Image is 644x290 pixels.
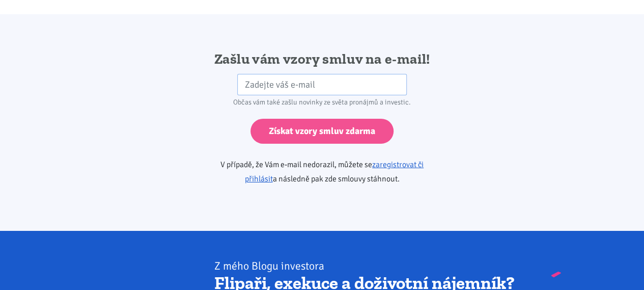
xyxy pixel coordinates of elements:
[214,259,521,273] div: Z mého Blogu investora
[191,95,453,110] div: Občas vám také zašlu novinky ze světa pronájmů a investic.
[250,119,394,144] input: Získat vzory smluv zdarma
[191,50,453,68] h2: Zašlu vám vzory smluv na e-mail!
[237,74,407,96] input: Zadejte váš e-mail
[191,157,453,186] p: V případě, že Vám e-mail nedorazil, můžete se a následně pak zde smlouvy stáhnout.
